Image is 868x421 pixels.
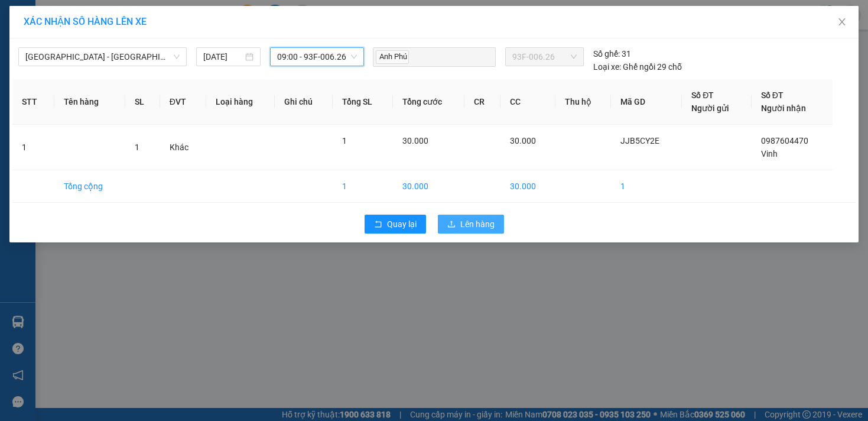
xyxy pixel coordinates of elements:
[500,79,555,125] th: CC
[593,60,682,73] div: Ghế ngồi 29 chỗ
[160,125,206,170] td: Khác
[761,103,806,113] span: Người nhận
[54,79,125,125] th: Tên hàng
[203,50,243,63] input: 11/08/2025
[393,170,464,203] td: 30.000
[837,17,847,27] span: close
[374,220,382,229] span: rollback
[512,48,577,66] span: 93F-006.26
[333,170,393,203] td: 1
[611,170,682,203] td: 1
[761,136,808,145] span: 0987604470
[12,125,54,170] td: 1
[438,215,504,234] button: uploadLên hàng
[593,60,621,73] span: Loại xe:
[510,136,536,145] span: 30.000
[620,136,659,145] span: JJB5CY2E
[25,48,180,66] span: Sài Gòn - Lộc Ninh
[160,79,206,125] th: ĐVT
[206,79,275,125] th: Loại hàng
[333,79,393,125] th: Tổng SL
[135,143,139,152] span: 1
[342,136,347,145] span: 1
[691,90,714,100] span: Số ĐT
[277,48,357,66] span: 09:00 - 93F-006.26
[464,79,500,125] th: CR
[402,136,428,145] span: 30.000
[611,79,682,125] th: Mã GD
[460,218,495,231] span: Lên hàng
[24,16,147,27] span: XÁC NHẬN SỐ HÀNG LÊN XE
[125,79,160,125] th: SL
[555,79,611,125] th: Thu hộ
[593,47,620,60] span: Số ghế:
[365,215,426,234] button: rollbackQuay lại
[500,170,555,203] td: 30.000
[376,50,409,64] span: Anh Phú
[593,47,631,60] div: 31
[761,90,784,100] span: Số ĐT
[825,6,859,39] button: Close
[54,170,125,203] td: Tổng cộng
[447,220,456,229] span: upload
[387,218,417,231] span: Quay lại
[12,79,54,125] th: STT
[275,79,333,125] th: Ghi chú
[761,149,778,158] span: Vinh
[393,79,464,125] th: Tổng cước
[691,103,729,113] span: Người gửi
